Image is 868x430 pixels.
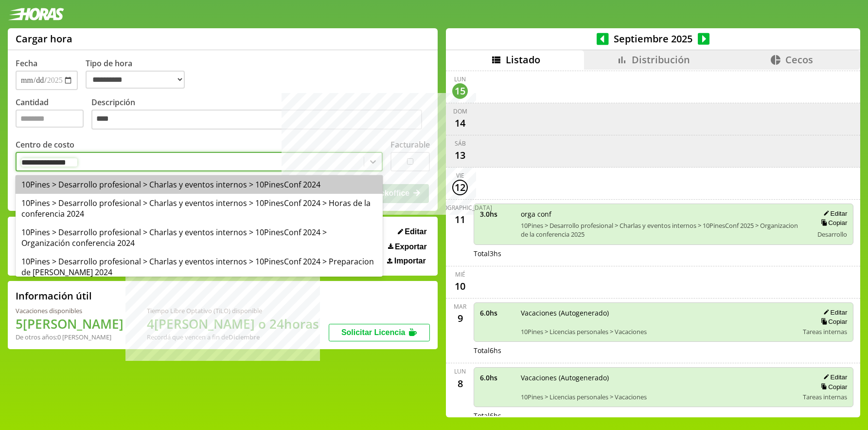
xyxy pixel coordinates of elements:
span: Editar [405,227,426,236]
span: 10Pines > Desarrollo profesional > Charlas y eventos internos > 10PinesConf 2025 > Organizacion d... [521,221,806,239]
h1: 4 [PERSON_NAME] o 24 horas [147,315,319,333]
div: Total 6 hs [474,346,853,355]
select: Tipo de hora [86,71,185,89]
label: Cantidad [16,97,91,132]
div: 10Pines > Desarrollo profesional > Charlas y eventos internos > 10PinesConf 2024 [16,175,383,194]
span: Solicitar Licencia [341,328,406,337]
span: Vacaciones (Autogenerado) [521,373,796,382]
span: Importar [394,257,426,265]
div: dom [453,107,467,115]
label: Descripción [91,97,430,132]
label: Facturable [390,139,430,150]
img: logotipo [8,8,64,20]
button: Copiar [818,383,847,391]
span: Distribución [632,53,690,66]
span: Vacaciones (Autogenerado) [521,308,796,318]
label: Centro de costo [16,139,74,150]
button: Exportar [385,242,430,252]
textarea: Descripción [91,110,422,130]
h2: Información útil [16,289,92,302]
div: 9 [452,311,468,326]
span: Desarrollo [817,230,847,239]
span: Listado [506,53,540,66]
span: 10Pines > Licencias personales > Vacaciones [521,327,796,336]
div: 10Pines > Desarrollo profesional > Charlas y eventos internos > 10PinesConf 2024 > Preparacion de... [16,252,383,281]
span: orga conf [521,209,806,219]
span: Septiembre 2025 [609,32,698,45]
span: 6.0 hs [480,308,514,318]
div: 8 [452,375,468,391]
div: mar [454,302,466,311]
h1: Cargar hora [16,32,72,45]
div: Tiempo Libre Optativo (TiLO) disponible [147,306,319,315]
b: Diciembre [229,333,260,341]
div: 15 [452,83,468,99]
div: Recordá que vencen a fin de [147,333,319,341]
div: lun [454,367,466,375]
button: Editar [395,227,430,237]
div: De otros años: 0 [PERSON_NAME] [16,333,124,341]
div: 14 [452,115,468,131]
div: mié [455,270,465,279]
div: Total 6 hs [474,411,853,420]
span: 10Pines > Licencias personales > Vacaciones [521,393,796,401]
div: scrollable content [446,70,860,416]
button: Editar [820,209,847,218]
div: Vacaciones disponibles [16,306,124,315]
button: Copiar [818,318,847,326]
span: 3.0 hs [480,209,514,219]
div: [DEMOGRAPHIC_DATA] [428,204,492,212]
div: 10 [452,279,468,294]
button: Copiar [818,219,847,227]
h1: 5 [PERSON_NAME] [16,315,124,333]
button: Solicitar Licencia [329,324,430,341]
div: vie [456,171,464,180]
button: Editar [820,373,847,381]
label: Fecha [16,58,37,69]
div: 12 [452,180,468,195]
input: Cantidad [16,110,84,128]
div: Total 3 hs [474,249,853,258]
div: 13 [452,148,468,163]
span: 6.0 hs [480,373,514,382]
label: Tipo de hora [86,58,193,90]
span: Cecos [785,53,813,66]
div: 10Pines > Desarrollo profesional > Charlas y eventos internos > 10PinesConf 2024 > Organización c... [16,223,383,252]
div: 10Pines > Desarrollo profesional > Charlas y eventos internos > 10PinesConf 2024 > Horas de la co... [16,194,383,223]
div: 11 [452,212,468,227]
span: Exportar [395,243,427,251]
div: sáb [455,139,466,148]
span: Tareas internas [803,327,847,336]
span: Tareas internas [803,393,847,401]
div: lun [454,75,466,83]
button: Editar [820,308,847,317]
